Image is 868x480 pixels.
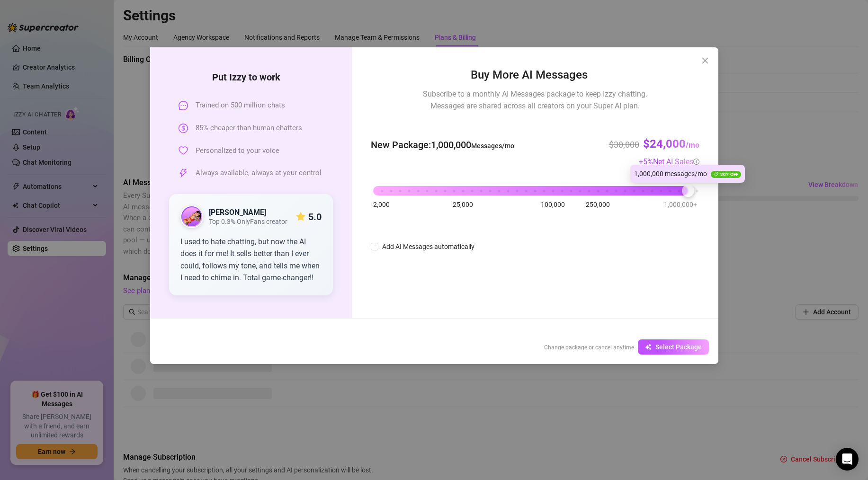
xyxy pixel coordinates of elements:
[180,236,322,284] div: I used to hate chatting, but now the AI does it for me! It sells better than I ever could, follow...
[609,140,639,150] del: $30,000
[544,344,634,351] span: Change package or cancel anytime
[196,145,279,157] span: Personalized to your voice
[836,448,859,471] div: Open Intercom Messenger
[196,123,302,134] span: 85% cheaper than human chatters
[196,168,322,179] span: Always available, always at your control
[471,142,514,150] span: Messages/mo
[701,57,709,64] span: close
[373,199,390,210] span: 2,000
[423,88,647,112] span: Subscribe to a monthly AI Messages package to keep Izzy chatting. Messages are shared across all ...
[179,124,188,133] span: dollar
[371,138,514,152] span: New Package : 1,000,000
[686,141,699,150] span: /mo
[714,172,718,177] span: tag
[698,57,713,64] span: Close
[711,171,741,178] span: 20 % OFF
[693,159,699,165] span: info-circle
[586,199,610,210] span: 250,000
[308,211,322,222] strong: 5.0
[634,170,707,178] span: 1,000,000 messages/mo
[653,156,699,168] div: Net AI Sales
[179,169,188,178] span: thunderbolt
[664,199,697,210] span: 1,000,000+
[181,206,202,227] img: public
[296,212,305,222] span: star
[179,146,188,155] span: heart
[638,339,709,355] button: Select Package
[471,66,599,84] span: Buy More AI Messages
[179,101,188,110] span: message
[698,53,713,68] button: Close
[655,343,702,351] span: Select Package
[382,241,474,252] div: Add AI Messages automatically
[639,157,699,166] span: + 5 %
[212,71,290,83] strong: Put Izzy to work
[643,137,699,152] h3: $24,000
[541,199,565,210] span: 100,000
[209,208,266,217] strong: [PERSON_NAME]
[209,218,287,226] span: Top 0.3% OnlyFans creator
[453,199,473,210] span: 25,000
[196,100,285,111] span: Trained on 500 million chats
